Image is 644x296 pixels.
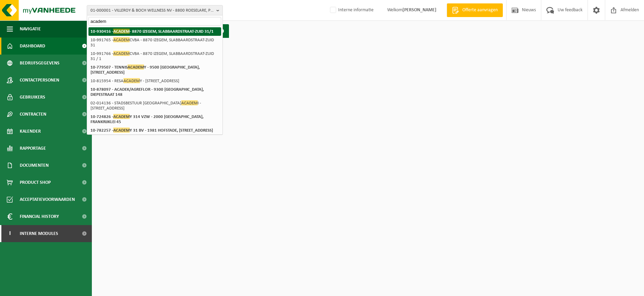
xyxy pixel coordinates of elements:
input: Zoeken naar gekoppelde vestigingen [88,17,221,26]
strong: [PERSON_NAME] [402,8,436,13]
span: ACADEM [113,51,130,56]
span: Documenten [20,157,49,174]
span: Financial History [20,208,59,225]
strong: 10-782257 - Y 31 BV - 1981 HOFSTADE, [STREET_ADDRESS] [90,128,213,133]
strong: 10-930416 - - 8870 IZEGEM, SLABBAARDSTRAAT-ZUID 31/1 [90,29,214,34]
li: 10-991766 - CVBA - 8870 IZEGEM, SLABBAARDSTRAAT-ZUID 31 / 1 [88,49,221,63]
strong: 10-878097 - ACADEK/AGREFLOR - 9300 [GEOGRAPHIC_DATA], DIEPESTRAAT 148 [90,87,204,97]
a: Offerte aanvragen [447,3,503,17]
span: ACADEM [181,100,198,105]
span: Contracten [20,106,46,123]
span: I [7,225,13,242]
span: ACADEM [113,37,130,42]
label: Interne informatie [329,5,374,15]
span: Interne modules [20,225,58,242]
span: ACADEM [128,64,144,70]
span: Kalender [20,123,41,140]
span: ACADEM [113,128,130,133]
li: 10-991765 - CVBA - 8870 IZEGEM, SLABBAARDSTRAAT-ZUID 31 [88,36,221,49]
span: Offerte aanvragen [461,7,499,14]
span: Contactpersonen [20,72,59,89]
span: 01-000001 - VILLEROY & BOCH WELLNESS NV - 8800 ROESELARE, POPULIERSTRAAT 1 [90,5,214,16]
span: ACADEM [123,78,140,83]
span: Product Shop [20,174,51,191]
span: Bedrijfsgegevens [20,55,60,72]
span: Gebruikers [20,89,45,106]
span: ACADEM [113,29,130,34]
button: 01-000001 - VILLEROY & BOCH WELLNESS NV - 8800 ROESELARE, POPULIERSTRAAT 1 [87,5,223,15]
span: Dashboard [20,38,45,55]
span: Acceptatievoorwaarden [20,191,75,208]
li: 02-014136 - STADSBESTUUR [GEOGRAPHIC_DATA] I - [STREET_ADDRESS] [88,99,221,113]
span: ACADEM [113,114,130,119]
span: Navigatie [20,20,41,38]
li: 10-815954 - RESA Y - [STREET_ADDRESS] [88,77,221,85]
span: Rapportage [20,140,46,157]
